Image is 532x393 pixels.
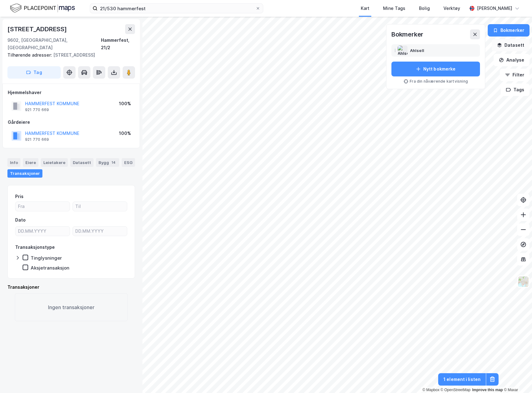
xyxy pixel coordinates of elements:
div: Leietakere [41,158,68,167]
div: Kart [361,5,369,12]
button: Tag [7,66,61,79]
div: Mine Tags [383,5,405,12]
div: Eiere [23,158,38,167]
div: [STREET_ADDRESS] [7,24,68,34]
input: DD.MM.YYYY [15,227,70,236]
button: 1 element i listen [438,373,486,386]
div: Transaksjonstype [15,244,55,251]
div: Bokmerker [391,29,423,39]
div: Verktøy [443,5,460,12]
div: 14 [110,159,117,166]
div: Ahlsell [410,47,424,54]
input: Søk på adresse, matrikkel, gårdeiere, leietakere eller personer [98,4,255,13]
div: [STREET_ADDRESS] [7,51,130,59]
div: Tinglysninger [31,255,62,261]
a: Improve this map [472,388,503,392]
div: 921 770 669 [25,107,49,112]
div: Gårdeiere [8,119,135,126]
div: ESG [122,158,135,167]
iframe: Chat Widget [501,363,532,393]
div: 100% [119,130,131,137]
input: Fra [15,202,70,211]
div: [PERSON_NAME] [477,5,512,12]
img: logo.f888ab2527a4732fd821a326f86c7f29.svg [10,3,75,14]
button: Bokmerker [488,24,530,37]
div: Transaksjoner [7,169,42,177]
div: 100% [119,100,131,107]
span: Tilhørende adresser: [7,52,53,58]
button: Nytt bokmerke [391,62,480,76]
div: Aksjetransaksjon [31,265,69,271]
div: Datasett [70,158,94,167]
a: Mapbox [422,388,439,392]
a: OpenStreetMap [441,388,471,392]
div: Dato [15,216,26,224]
div: 9602, [GEOGRAPHIC_DATA], [GEOGRAPHIC_DATA] [7,37,101,51]
button: Tags [501,84,530,96]
img: Ahlsell [398,45,408,55]
button: Datasett [492,39,530,51]
div: Bolig [419,5,430,12]
input: DD.MM.YYYY [73,227,127,236]
button: Analyse [494,54,530,66]
div: 921 770 669 [25,137,49,142]
div: Transaksjoner [7,283,135,291]
div: Info [7,158,20,167]
div: Ingen transaksjoner [15,293,128,321]
div: Pris [15,193,24,200]
button: Filter [500,69,530,81]
img: Z [517,276,529,287]
div: Hjemmelshaver [8,89,135,96]
input: Til [73,202,127,211]
div: Kontrollprogram for chat [501,363,532,393]
div: Bygg [96,158,119,167]
div: Fra din nåværende kartvisning [391,79,480,84]
div: Hammerfest, 21/2 [101,37,135,51]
